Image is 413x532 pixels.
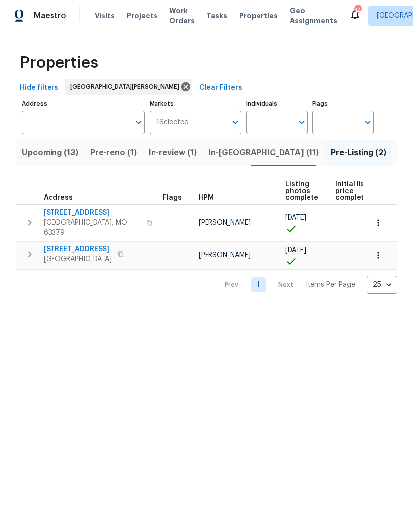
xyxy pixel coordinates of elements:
div: 14 [354,6,361,16]
span: Address [44,194,73,201]
label: Address [22,101,145,107]
span: [DATE] [285,247,306,254]
p: Items Per Page [306,280,355,290]
span: [STREET_ADDRESS] [44,208,140,218]
div: 25 [367,272,397,297]
span: Flags [163,194,182,201]
span: [PERSON_NAME] [199,252,251,259]
span: Pre-reno (1) [90,146,137,160]
button: Hide filters [16,79,62,97]
label: Flags [312,101,374,107]
span: Tasks [206,12,227,19]
button: Clear Filters [195,79,246,97]
button: Open [361,115,375,129]
span: [GEOGRAPHIC_DATA], MO 63379 [44,218,140,238]
span: [STREET_ADDRESS] [44,244,112,254]
span: Geo Assignments [290,6,337,26]
span: Maestro [34,11,66,21]
nav: Pagination Navigation [215,276,397,294]
button: Open [295,115,309,129]
span: HPM [199,194,214,201]
span: Initial list price complete [335,181,368,201]
label: Markets [150,101,242,107]
span: Properties [239,11,278,21]
span: 1 Selected [156,118,189,127]
span: Pre-Listing (2) [331,146,386,160]
span: Visits [95,11,115,21]
button: Open [132,115,146,129]
button: Open [228,115,242,129]
span: [DATE] [285,214,306,221]
span: Projects [127,11,157,21]
span: In-review (1) [149,146,197,160]
span: Listing photos complete [285,181,318,201]
span: Upcoming (13) [22,146,78,160]
div: [GEOGRAPHIC_DATA][PERSON_NAME] [65,79,192,95]
a: Goto page 1 [251,277,266,292]
span: [GEOGRAPHIC_DATA] [44,254,112,264]
span: Properties [20,58,98,68]
span: Clear Filters [199,82,242,94]
span: In-[GEOGRAPHIC_DATA] (11) [208,146,319,160]
span: Hide filters [20,82,58,94]
label: Individuals [246,101,308,107]
span: [PERSON_NAME] [199,219,251,226]
span: Work Orders [169,6,195,26]
span: [GEOGRAPHIC_DATA][PERSON_NAME] [70,82,183,92]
